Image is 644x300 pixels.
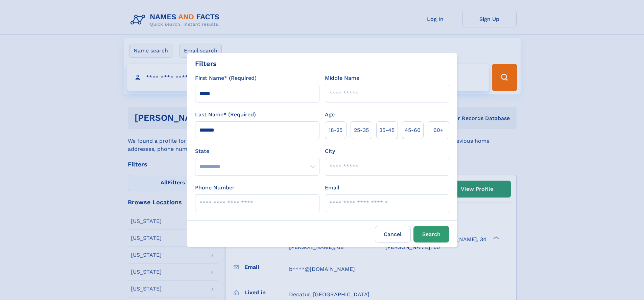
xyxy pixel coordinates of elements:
label: State [195,147,319,155]
label: Cancel [375,226,411,243]
span: 35‑45 [379,126,395,134]
label: Phone Number [195,184,235,192]
label: Age [325,111,335,119]
span: 45‑60 [405,126,421,134]
span: 25‑35 [354,126,369,134]
label: Last Name* (Required) [195,111,256,119]
label: First Name* (Required) [195,74,257,82]
span: 60+ [433,126,444,134]
button: Search [413,226,449,243]
label: Middle Name [325,74,359,82]
div: Filters [195,59,217,69]
label: Email [325,184,339,192]
label: City [325,147,335,155]
span: 18‑25 [329,126,342,134]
